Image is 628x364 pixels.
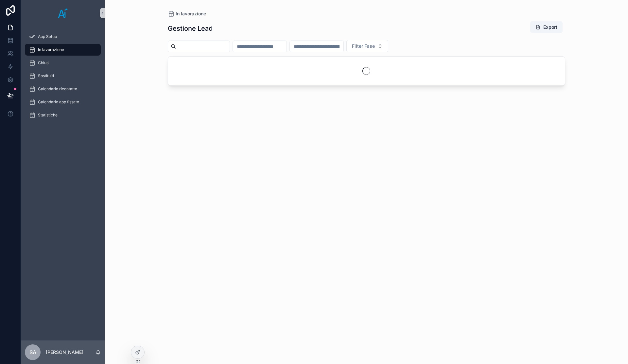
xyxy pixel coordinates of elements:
a: In lavorazione [25,44,101,56]
a: Calendario app fissato [25,96,101,108]
a: Chiusi [25,57,101,69]
span: In lavorazione [38,47,64,52]
span: In lavorazione [176,10,206,17]
span: App Setup [38,34,57,39]
span: SA [29,348,36,356]
a: Calendario ricontatto [25,83,101,95]
h1: Gestione Lead [168,24,213,33]
button: Select Button [346,40,388,52]
a: In lavorazione [168,10,206,17]
p: [PERSON_NAME] [46,349,83,355]
div: scrollable content [21,26,105,130]
span: Calendario app fissato [38,99,79,105]
img: App logo [58,8,68,18]
a: Sostituiti [25,70,101,82]
span: Chiusi [38,60,49,65]
span: Calendario ricontatto [38,86,77,92]
span: Statistiche [38,113,58,118]
button: Export [530,21,563,33]
a: App Setup [25,31,101,43]
span: Filter Fase [352,43,375,49]
span: Sostituiti [38,73,54,78]
a: Statistiche [25,109,101,121]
